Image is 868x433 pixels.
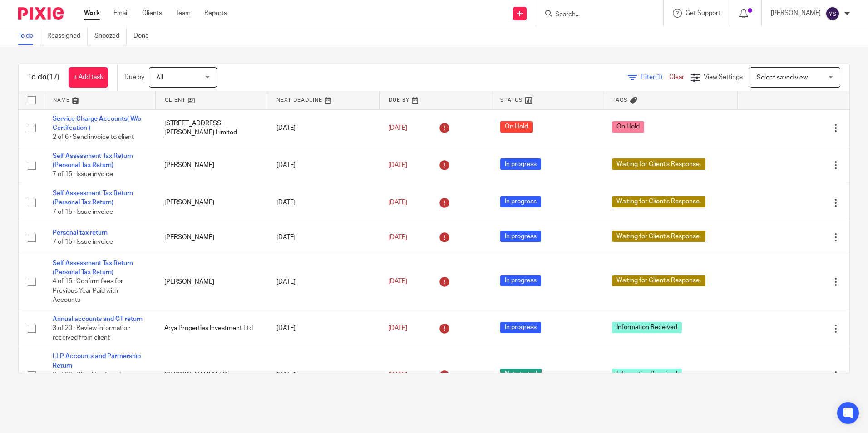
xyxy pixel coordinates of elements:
[156,74,163,81] span: All
[612,196,705,207] span: Waiting for Client's Response.
[53,153,133,168] a: Self Assessment Tax Return (Personal Tax Return)
[267,109,379,147] td: [DATE]
[267,347,379,403] td: [DATE]
[267,310,379,347] td: [DATE]
[655,74,662,80] span: (1)
[176,9,191,18] a: Team
[53,134,134,140] span: 2 of 6 · Send invoice to client
[53,230,108,236] a: Personal tax return
[133,27,156,45] a: Done
[500,369,542,380] span: Not started
[612,369,682,380] span: Information Received
[84,9,100,18] a: Work
[53,116,141,131] a: Service Charge Accounts( W/o Certifcation )
[612,275,705,286] span: Waiting for Client's Response.
[204,9,227,18] a: Reports
[267,254,379,310] td: [DATE]
[686,10,720,16] span: Get Support
[641,74,669,80] span: Filter
[388,234,407,241] span: [DATE]
[113,9,128,18] a: Email
[612,231,705,242] span: Waiting for Client's Response.
[28,73,59,82] h1: To do
[69,67,108,88] a: + Add task
[47,74,59,81] span: (17)
[53,316,143,322] a: Annual accounts and CT return
[388,372,407,378] span: [DATE]
[53,372,127,397] span: 0 of 20 · Checking fees for Previous Year Paid with Accounts
[155,347,267,403] td: [PERSON_NAME] LLP
[124,73,144,82] p: Due by
[155,147,267,184] td: [PERSON_NAME]
[53,325,131,341] span: 3 of 20 · Review information received from client
[18,7,64,20] img: Pixie
[388,279,407,285] span: [DATE]
[500,158,541,170] span: In progress
[825,6,840,21] img: svg%3E
[94,27,127,45] a: Snoozed
[388,162,407,168] span: [DATE]
[669,74,684,80] a: Clear
[388,199,407,206] span: [DATE]
[500,121,533,133] span: On Hold
[612,158,705,170] span: Waiting for Client's Response.
[155,221,267,254] td: [PERSON_NAME]
[388,325,407,331] span: [DATE]
[757,74,808,81] span: Select saved view
[155,184,267,221] td: [PERSON_NAME]
[500,275,541,286] span: In progress
[500,322,541,333] span: In progress
[267,184,379,221] td: [DATE]
[500,196,541,207] span: In progress
[612,121,644,133] span: On Hold
[47,27,88,45] a: Reassigned
[155,254,267,310] td: [PERSON_NAME]
[53,353,141,369] a: LLP Accounts and Partnership Return
[53,172,113,178] span: 7 of 15 · Issue invoice
[155,109,267,147] td: [STREET_ADDRESS][PERSON_NAME] Limited
[554,11,636,19] input: Search
[155,310,267,347] td: Arya Properties Investment Ltd
[53,209,113,215] span: 7 of 15 · Issue invoice
[53,190,133,206] a: Self Assessment Tax Return (Personal Tax Return)
[388,125,407,131] span: [DATE]
[267,221,379,254] td: [DATE]
[267,147,379,184] td: [DATE]
[53,278,123,303] span: 4 of 15 · Confirm fees for Previous Year Paid with Accounts
[612,322,682,333] span: Information Received
[53,239,113,245] span: 7 of 15 · Issue invoice
[18,27,40,45] a: To do
[704,74,743,80] span: View Settings
[53,260,133,276] a: Self Assessment Tax Return (Personal Tax Return)
[500,231,541,242] span: In progress
[142,9,162,18] a: Clients
[612,98,628,103] span: Tags
[771,9,821,18] p: [PERSON_NAME]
